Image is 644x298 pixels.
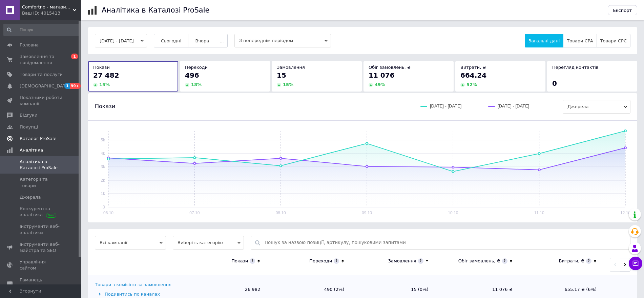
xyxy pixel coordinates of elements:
[22,10,81,16] div: Ваш ID: 4015413
[191,82,202,87] span: 18 %
[22,4,73,10] span: Comfortno - магазин комфортних рішень
[620,211,630,215] text: 12.10
[103,205,105,210] text: 0
[20,259,63,271] span: Управління сайтом
[173,236,244,250] span: Виберіть категорію
[362,211,372,215] text: 09.10
[552,65,599,70] span: Перегляд контактів
[466,82,477,87] span: 52 %
[276,211,286,215] text: 08.10
[20,112,37,118] span: Відгуки
[102,6,209,14] h1: Аналітика в Каталозі ProSale
[103,211,113,215] text: 06.10
[101,178,105,183] text: 2k
[189,211,200,215] text: 07.10
[93,71,119,79] span: 27 482
[534,211,544,215] text: 11.10
[20,42,39,48] span: Головна
[369,71,395,79] span: 11 076
[220,38,224,43] span: ...
[70,83,81,89] span: 99+
[277,65,305,70] span: Замовлення
[93,65,110,70] span: Покази
[195,38,209,43] span: Вчора
[20,147,43,153] span: Аналітика
[231,258,248,264] div: Покази
[629,257,642,270] button: Чат з покупцем
[375,82,385,87] span: 49 %
[388,258,416,264] div: Замовлення
[95,103,115,110] span: Покази
[20,72,63,78] span: Товари та послуги
[99,82,110,87] span: 15 %
[559,258,584,264] div: Витрати, ₴
[20,277,63,289] span: Гаманець компанії
[265,236,627,249] input: Пошук за назвою позиції, артикулу, пошуковими запитами
[20,95,63,107] span: Показники роботи компанії
[101,138,105,142] text: 5k
[161,38,182,43] span: Сьогодні
[20,206,63,218] span: Конкурентна аналітика
[460,71,486,79] span: 664.24
[95,282,171,288] div: Товари з комісією за замовлення
[448,211,458,215] text: 10.10
[71,54,78,59] span: 1
[597,34,630,47] button: Товари CPC
[525,34,563,47] button: Загальні дані
[234,34,331,47] span: З попереднім періодом
[528,38,560,43] span: Загальні дані
[216,34,227,47] button: ...
[95,34,147,47] button: [DATE] - [DATE]
[369,65,411,70] span: Обіг замовлень, ₴
[20,194,41,200] span: Джерела
[20,136,56,142] span: Каталог ProSale
[563,100,630,114] span: Джерела
[20,241,63,254] span: Інструменти веб-майстра та SEO
[64,83,70,89] span: 1
[20,83,70,89] span: [DEMOGRAPHIC_DATA]
[283,82,293,87] span: 15 %
[460,65,486,70] span: Витрати, ₴
[309,258,332,264] div: Переходи
[567,38,593,43] span: Товари CPA
[20,176,63,188] span: Категорії та товари
[101,191,105,196] text: 1k
[613,8,632,13] span: Експорт
[20,223,63,236] span: Інструменти веб-аналітики
[185,71,199,79] span: 496
[277,71,286,79] span: 15
[600,38,627,43] span: Товари CPC
[20,159,63,171] span: Аналітика в Каталозі ProSale
[20,54,63,66] span: Замовлення та повідомлення
[563,34,597,47] button: Товари CPA
[20,124,38,130] span: Покупці
[188,34,216,47] button: Вчора
[154,34,189,47] button: Сьогодні
[101,164,105,169] text: 3k
[458,258,500,264] div: Обіг замовлень, ₴
[95,291,181,297] div: Подивитись по каналах
[608,5,638,15] button: Експорт
[185,65,208,70] span: Переходи
[552,79,557,87] span: 0
[101,151,105,156] text: 4k
[3,24,80,36] input: Пошук
[95,236,166,250] span: Всі кампанії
